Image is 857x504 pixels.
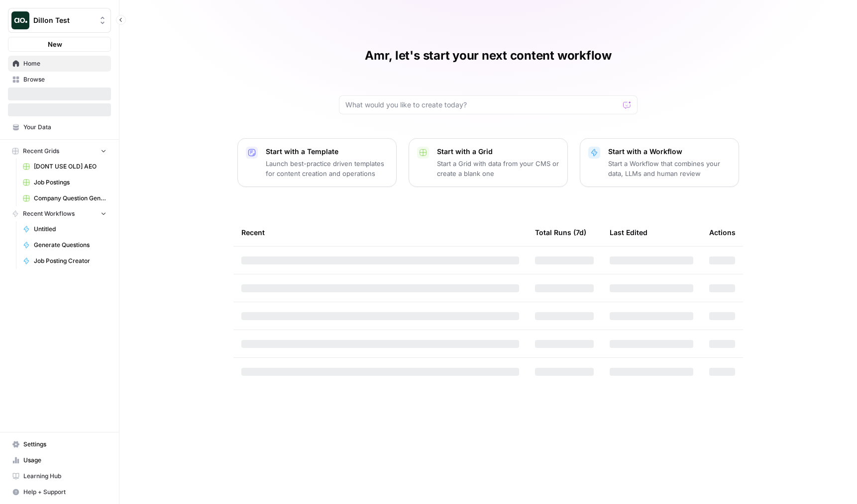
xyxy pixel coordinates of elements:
[34,178,107,187] span: Job Postings
[23,209,75,218] span: Recent Workflows
[610,219,647,246] div: Last Edited
[580,138,739,187] button: Start with a WorkflowStart a Workflow that combines your data, LLMs and human review
[11,11,29,29] img: Dillon Test Logo
[34,256,107,265] span: Job Posting Creator
[709,219,736,246] div: Actions
[23,488,107,497] span: Help + Support
[266,159,388,178] p: Launch best-practice driven templates for content creation and operations
[34,225,107,234] span: Untitled
[8,144,111,159] button: Recent Grids
[8,37,111,52] button: New
[608,159,731,178] p: Start a Workflow that combines your data, LLMs and human review
[34,162,107,171] span: [DONT USE OLD] AEO
[18,253,111,269] a: Job Posting Creator
[23,440,107,449] span: Settings
[8,206,111,221] button: Recent Workflows
[608,147,731,157] p: Start with a Workflow
[8,119,111,135] a: Your Data
[34,194,107,203] span: Company Question Generation
[8,436,111,452] a: Settings
[18,221,111,237] a: Untitled
[8,452,111,468] a: Usage
[345,100,619,110] input: What would you like to create today?
[241,219,519,246] div: Recent
[23,456,107,465] span: Usage
[33,15,94,25] span: Dillon Test
[23,147,59,156] span: Recent Grids
[237,138,397,187] button: Start with a TemplateLaunch best-practice driven templates for content creation and operations
[48,39,62,49] span: New
[8,484,111,500] button: Help + Support
[34,241,107,250] span: Generate Questions
[365,48,612,64] h1: Amr, let's start your next content workflow
[18,174,111,190] a: Job Postings
[23,123,107,132] span: Your Data
[535,219,586,246] div: Total Runs (7d)
[8,8,111,33] button: Workspace: Dillon Test
[23,472,107,481] span: Learning Hub
[8,56,111,72] a: Home
[18,190,111,206] a: Company Question Generation
[409,138,568,187] button: Start with a GridStart a Grid with data from your CMS or create a blank one
[8,72,111,87] a: Browse
[266,147,388,157] p: Start with a Template
[18,159,111,174] a: [DONT USE OLD] AEO
[18,237,111,253] a: Generate Questions
[437,159,559,178] p: Start a Grid with data from your CMS or create a blank one
[23,75,107,84] span: Browse
[8,468,111,484] a: Learning Hub
[437,147,559,157] p: Start with a Grid
[23,59,107,68] span: Home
